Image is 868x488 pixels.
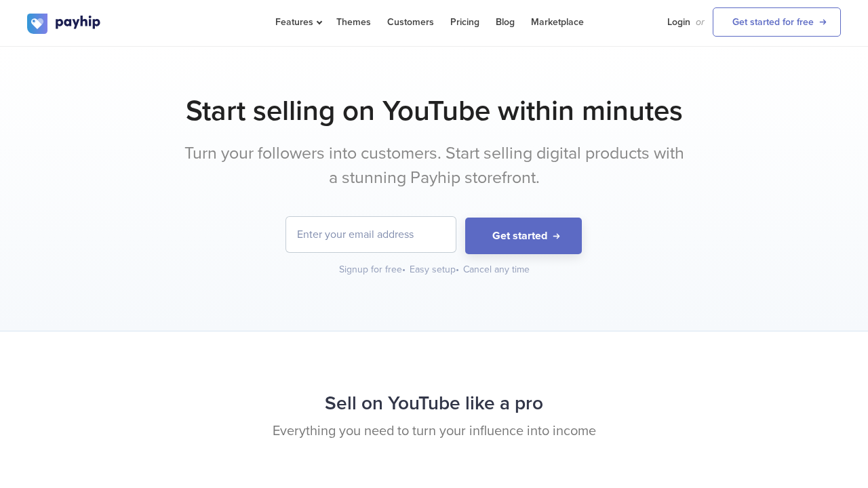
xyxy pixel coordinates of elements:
h2: Sell on YouTube like a pro [27,386,841,422]
p: Turn your followers into customers. Start selling digital products with a stunning Payhip storefr... [180,142,688,190]
div: Cancel any time [463,263,530,277]
input: Enter your email address [286,217,456,252]
div: Easy setup [410,263,460,277]
span: Features [275,16,320,28]
button: Get started [465,218,582,255]
img: logo.svg [27,14,102,34]
span: • [402,264,406,275]
span: • [456,264,459,275]
h1: Start selling on YouTube within minutes [27,94,841,128]
div: Signup for free [339,263,407,277]
a: Get started for free [713,7,841,37]
p: Everything you need to turn your influence into income [27,422,841,441]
